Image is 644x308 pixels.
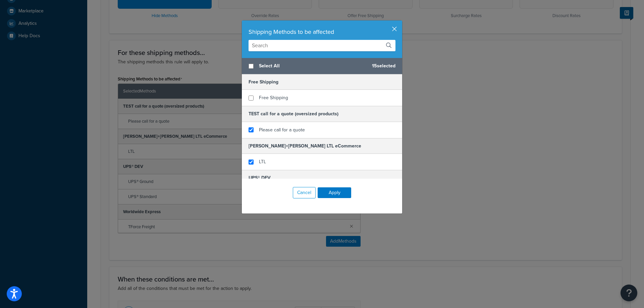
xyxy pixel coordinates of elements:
div: Shipping Methods to be affected [249,27,395,37]
button: Apply [318,187,351,198]
h5: UPS® DEV [242,170,402,186]
div: 15 selected [242,58,402,74]
h5: Free Shipping [242,74,402,90]
h5: [PERSON_NAME]+[PERSON_NAME] LTL eCommerce [242,138,402,154]
input: Search [249,40,395,51]
span: Free Shipping [259,94,288,101]
button: Cancel [293,187,316,198]
h5: TEST call for a quote (oversized products) [242,106,402,122]
span: Please call for a quote [259,126,305,133]
span: LTL [259,158,266,165]
span: Select All [259,61,367,71]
